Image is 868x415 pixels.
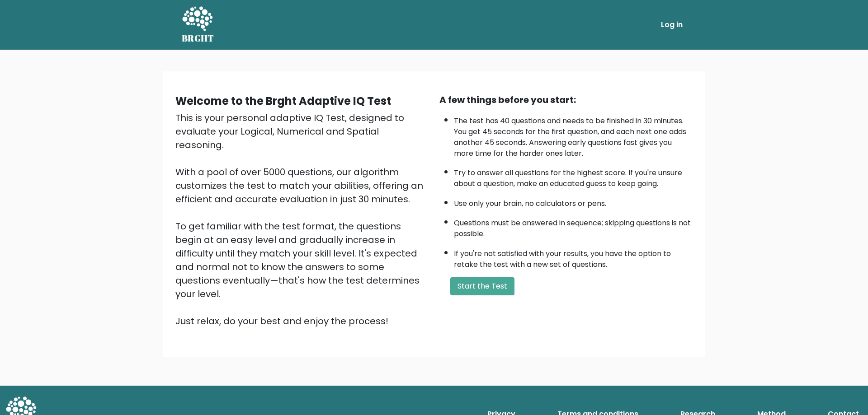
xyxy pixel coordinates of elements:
[182,4,214,46] a: BRGHT
[182,33,214,44] h5: BRGHT
[454,244,693,270] li: If you're not satisfied with your results, you have the option to retake the test with a new set ...
[175,111,429,328] div: This is your personal adaptive IQ Test, designed to evaluate your Logical, Numerical and Spatial ...
[454,213,693,239] li: Questions must be answered in sequence; skipping questions is not possible.
[657,16,686,34] a: Log in
[454,111,693,159] li: The test has 40 questions and needs to be finished in 30 minutes. You get 45 seconds for the firs...
[454,163,693,189] li: Try to answer all questions for the highest score. If you're unsure about a question, make an edu...
[175,93,391,108] b: Welcome to the Brght Adaptive IQ Test
[439,93,693,107] div: A few things before you start:
[450,277,514,295] button: Start the Test
[454,194,693,209] li: Use only your brain, no calculators or pens.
